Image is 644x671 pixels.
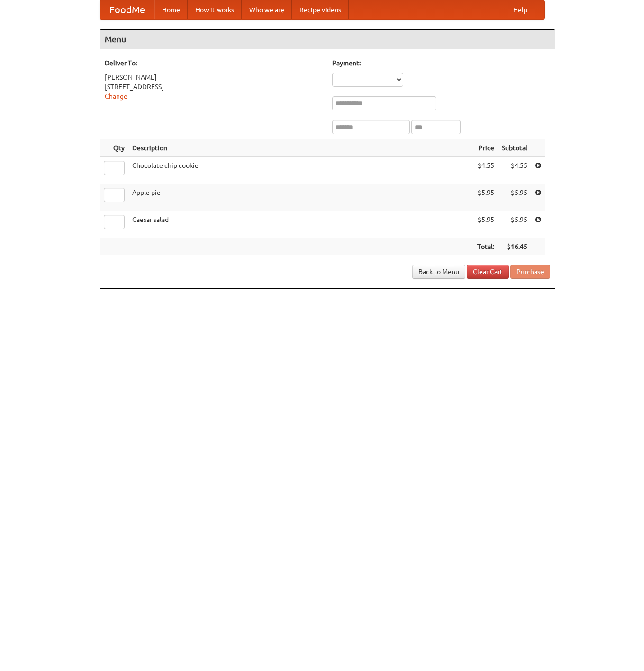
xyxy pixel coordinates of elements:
[498,157,531,184] td: $4.55
[473,184,498,211] td: $5.95
[412,265,465,279] a: Back to Menu
[473,157,498,184] td: $4.55
[473,211,498,238] td: $5.95
[332,58,550,68] h5: Payment:
[128,157,473,184] td: Chocolate chip cookie
[467,265,509,279] a: Clear Cart
[510,265,550,279] button: Purchase
[498,211,531,238] td: $5.95
[498,184,531,211] td: $5.95
[498,238,531,256] th: $16.45
[128,211,473,238] td: Caesar salad
[292,0,349,19] a: Recipe videos
[473,238,498,256] th: Total:
[498,139,531,157] th: Subtotal
[473,139,498,157] th: Price
[100,30,555,49] h4: Menu
[128,184,473,211] td: Apple pie
[100,0,154,19] a: FoodMe
[100,139,128,157] th: Qty
[188,0,242,19] a: How it works
[154,0,188,19] a: Home
[242,0,292,19] a: Who we are
[105,73,323,82] div: [PERSON_NAME]
[105,58,323,68] h5: Deliver To:
[128,139,473,157] th: Description
[105,92,127,100] a: Change
[105,82,323,92] div: [STREET_ADDRESS]
[506,0,535,19] a: Help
